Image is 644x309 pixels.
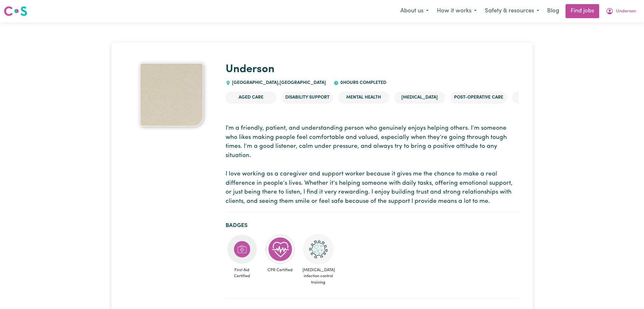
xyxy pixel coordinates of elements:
span: [GEOGRAPHIC_DATA] , [GEOGRAPHIC_DATA] [231,80,326,85]
a: Careseekers logo [4,4,27,18]
span: [MEDICAL_DATA] infection control training [302,264,335,288]
button: Safety & resources [481,4,543,18]
span: CPR Certified [264,264,297,276]
li: [MEDICAL_DATA] [394,92,445,104]
img: Care and support worker has completed CPR Certification [265,234,295,264]
li: Disability Support [281,92,333,104]
img: Careseekers logo [4,5,27,17]
span: 0 hours completed [339,80,386,85]
a: Blog [543,4,563,18]
span: First Aid Certified [226,264,259,282]
li: Child care [512,92,563,104]
li: Mental Health [338,92,389,104]
p: I'm a friendly, patient, and understanding person who genuinely enjoys helping others. I’m someon... [226,124,519,206]
button: How it works [433,4,481,18]
span: Underson [616,8,636,15]
a: Underson's profile picture' [125,63,218,127]
li: Post-operative care [450,92,507,104]
li: Aged Care [226,92,276,104]
img: Underson [140,63,203,127]
img: CS Academy: COVID-19 Infection Control Training course completed [303,234,334,264]
a: Underson [226,64,275,75]
button: About us [396,4,433,18]
button: My Account [602,4,640,18]
a: Find jobs [566,4,599,18]
h2: Badges [226,222,519,229]
img: Care and support worker has completed First Aid Certification [227,234,257,264]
